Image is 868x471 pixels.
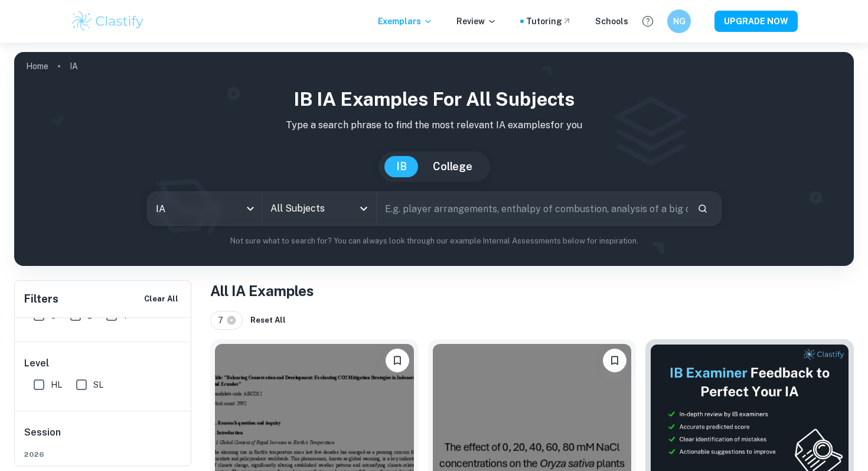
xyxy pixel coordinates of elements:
span: 7 [218,314,229,327]
div: IA [148,192,262,225]
button: Search [693,199,713,219]
img: profile cover [14,52,854,266]
span: SL [93,378,103,391]
button: Help and Feedback [638,11,658,31]
a: Tutoring [526,15,572,28]
h6: NG [673,15,686,28]
span: 2026 [24,449,182,460]
p: Type a search phrase to find the most relevant IA examples for you [24,118,844,132]
img: Clastify logo [70,9,145,33]
button: Reset All [247,311,289,329]
p: IA [70,60,78,73]
p: Not sure what to search for? You can always look through our example Internal Assessments below f... [24,235,844,247]
h6: Level [24,356,182,371]
h1: All IA Examples [210,280,854,301]
span: HL [51,378,62,391]
p: Exemplars [378,15,433,28]
button: IB [384,156,419,177]
button: UPGRADE NOW [714,11,798,32]
h6: Filters [24,291,58,307]
a: Home [26,58,48,74]
a: Schools [595,15,628,28]
button: Clear All [141,290,181,308]
div: 7 [210,311,243,330]
h6: Session [24,425,182,449]
p: Review [456,15,497,28]
button: Bookmark [603,349,626,372]
button: NG [667,9,691,33]
button: Bookmark [386,349,409,372]
button: Open [355,200,372,217]
input: E.g. player arrangements, enthalpy of combustion, analysis of a big city... [377,192,688,225]
button: College [421,156,484,177]
h1: IB IA examples for all subjects [24,85,844,113]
